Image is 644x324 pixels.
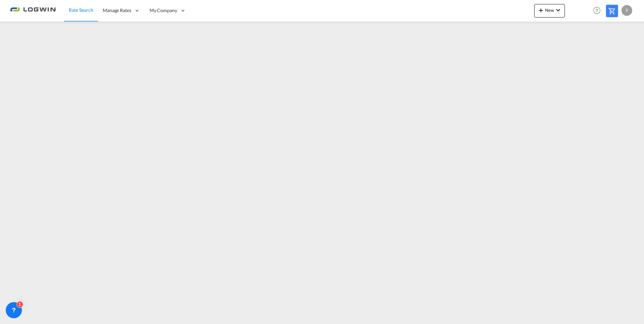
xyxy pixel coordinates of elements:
[69,7,93,13] span: Rate Search
[103,7,131,14] span: Manage Rates
[150,7,177,14] span: My Company
[10,3,56,18] img: 2761ae10d95411efa20a1f5e0282d2d7.png
[621,5,632,16] div: F
[591,5,603,16] span: Help
[537,6,545,14] md-icon: icon-plus 400-fg
[534,4,565,18] button: icon-plus 400-fgNewicon-chevron-down
[591,5,606,17] div: Help
[554,6,562,14] md-icon: icon-chevron-down
[537,7,562,13] span: New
